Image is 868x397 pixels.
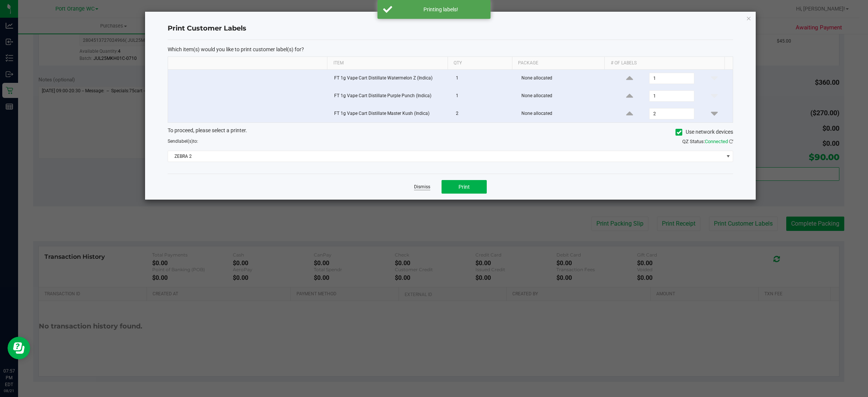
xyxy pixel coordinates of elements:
th: Package [512,57,604,70]
td: 1 [451,87,517,105]
h4: Print Customer Labels [168,24,733,34]
span: QZ Status: [682,139,733,144]
td: FT 1g Vape Cart Distillate Watermelon Z (Indica) [330,70,452,87]
td: FT 1g Vape Cart Distillate Master Kush (Indica) [330,105,452,122]
span: Send to: [168,139,198,144]
th: Item [327,57,447,70]
span: Connected [705,139,728,144]
td: 1 [451,70,517,87]
span: label(s) [178,139,193,144]
span: ZEBRA 2 [168,151,723,162]
td: None allocated [517,105,611,122]
td: None allocated [517,87,611,105]
div: To proceed, please select a printer. [162,127,739,138]
th: Qty [448,57,512,70]
td: None allocated [517,70,611,87]
span: Print [458,184,470,190]
label: Use network devices [675,128,733,136]
td: 2 [451,105,517,122]
iframe: Resource center [8,337,30,359]
a: Dismiss [414,184,430,190]
p: Which item(s) would you like to print customer label(s) for? [168,46,733,53]
div: Printing labels! [396,6,485,13]
td: FT 1g Vape Cart Distillate Purple Punch (Indica) [330,87,452,105]
button: Print [442,180,487,194]
th: # of labels [604,57,724,70]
